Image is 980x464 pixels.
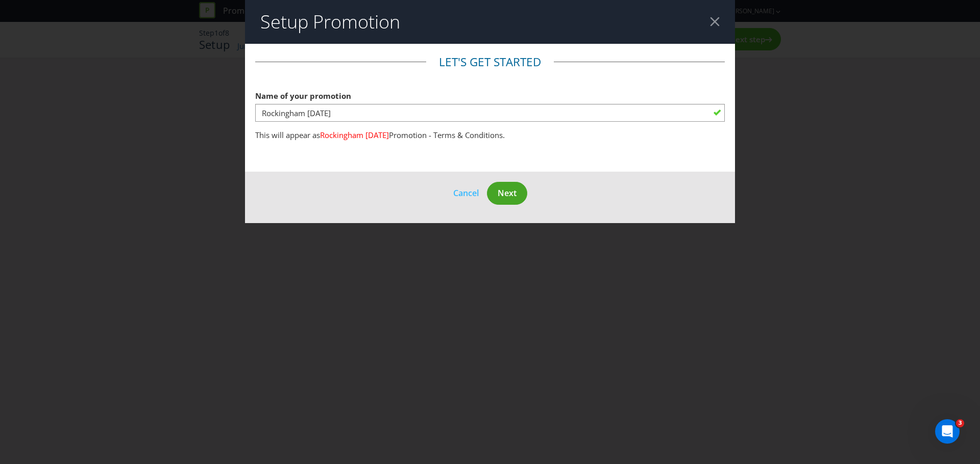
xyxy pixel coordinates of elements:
span: This will appear as [255,130,320,140]
span: Rockingham [DATE] [320,130,389,140]
button: Cancel [453,186,479,200]
span: Cancel [453,187,479,199]
input: e.g. My Promotion [255,104,725,122]
span: 3 [956,419,964,427]
span: Next [498,187,517,199]
span: Promotion - Terms & Conditions. [389,130,505,140]
button: Next [487,182,527,205]
span: Name of your promotion [255,91,351,101]
h2: Setup Promotion [260,12,400,32]
iframe: Intercom live chat [935,419,960,444]
legend: Let's get started [426,54,554,70]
